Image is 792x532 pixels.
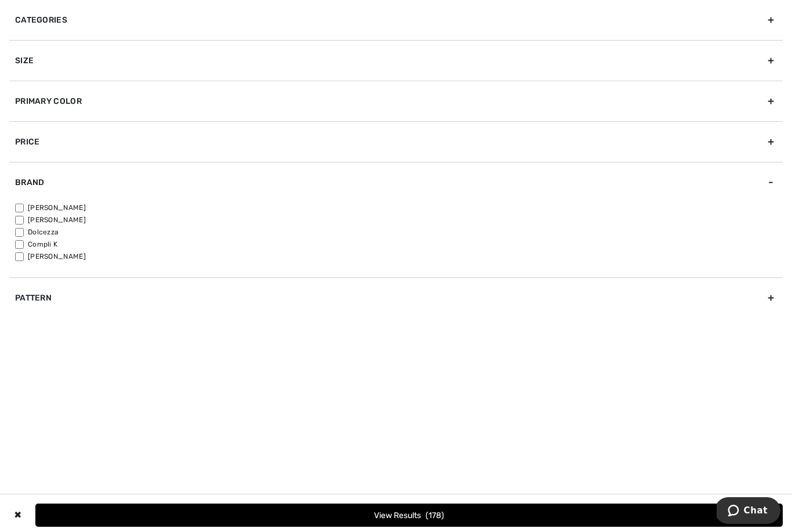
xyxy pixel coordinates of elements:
button: View Results178 [35,504,783,527]
label: [PERSON_NAME] [15,202,783,213]
div: Size [9,40,783,81]
input: [PERSON_NAME] [15,216,24,225]
label: Dolcezza [15,227,783,237]
span: 178 [426,511,444,520]
div: Pattern [9,277,783,318]
input: [PERSON_NAME] [15,252,24,261]
label: [PERSON_NAME] [15,215,783,225]
div: ✖ [9,504,26,527]
input: Compli K [15,240,24,249]
div: Brand [9,162,783,202]
div: Primary Color [9,81,783,121]
iframe: Opens a widget where you can chat to one of our agents [717,497,780,526]
input: Dolcezza [15,228,24,237]
label: Compli K [15,239,783,249]
div: Price [9,121,783,162]
label: [PERSON_NAME] [15,251,783,262]
input: [PERSON_NAME] [15,204,24,212]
